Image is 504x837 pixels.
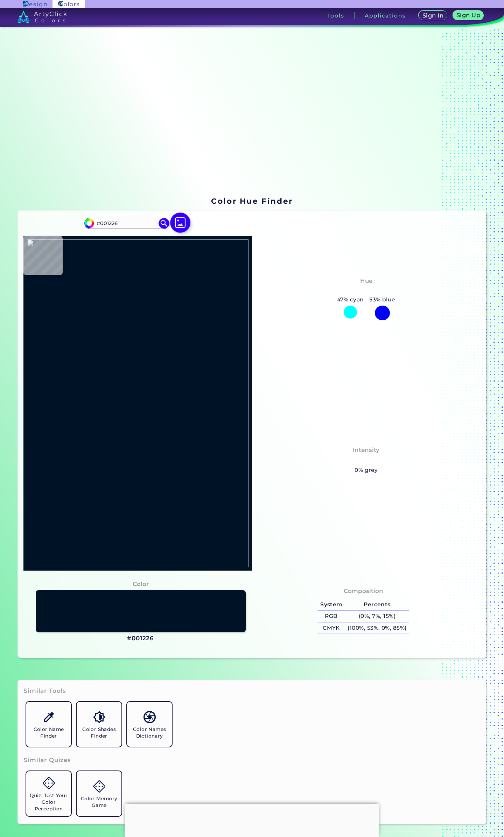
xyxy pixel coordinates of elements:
[211,196,293,206] h1: Color Hue Finder
[420,11,446,20] a: Sign In
[127,634,154,643] h3: #001226
[317,622,345,634] h5: CMYK
[43,777,55,789] img: icon_game.svg
[423,13,443,18] h5: Sign In
[344,586,383,596] h4: Composition
[317,599,345,611] h5: System
[143,711,156,723] img: icon_color_names_dictionary.svg
[457,13,479,18] h5: Sign Up
[23,1,47,7] img: ArtyClick Design logo
[360,276,372,286] h4: Hue
[74,699,124,749] a: Color Shades Finder
[345,611,409,622] h5: (0%, 7%, 15%)
[355,466,378,475] h5: 0% grey
[125,804,379,835] iframe: Advertisement
[23,768,74,819] a: Quiz: Test Your Color Perception
[345,599,409,611] h5: Percents
[27,239,248,567] img: 2e151452-2e0c-4456-bd80-62c2c4978693
[29,792,68,812] h5: Quiz: Test Your Color Perception
[29,726,68,739] h5: Color Name Finder
[17,11,67,23] img: logo_artyclick_colors_white.svg
[93,711,105,723] img: icon_color_shades.svg
[170,213,190,233] img: icon picture
[124,699,175,749] a: Color Names Dictionary
[23,687,66,695] h3: Similar Tools
[94,218,159,228] input: type color..
[351,456,381,465] h3: Vibrant
[346,287,386,295] h3: Cyan-Blue
[93,780,105,793] img: icon_game.svg
[130,726,169,739] h5: Color Names Dictionary
[74,768,124,819] a: Color Memory Game
[23,756,71,765] h3: Similar Quizes
[365,13,406,18] h3: Applications
[366,295,398,304] h5: 53% blue
[43,711,55,723] img: icon_color_name_finder.svg
[327,13,344,18] h3: Tools
[23,699,74,749] a: Color Name Finder
[159,218,169,229] img: icon search
[317,611,345,622] h5: RGB
[79,726,119,739] h5: Color Shades Finder
[454,11,482,20] a: Sign Up
[133,579,149,589] h4: Color
[79,795,119,809] h5: Color Memory Game
[345,622,409,634] h5: (100%, 53%, 0%, 85%)
[334,295,366,304] h5: 47% cyan
[353,445,379,455] h4: Intensity
[15,44,485,194] iframe: Advertisement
